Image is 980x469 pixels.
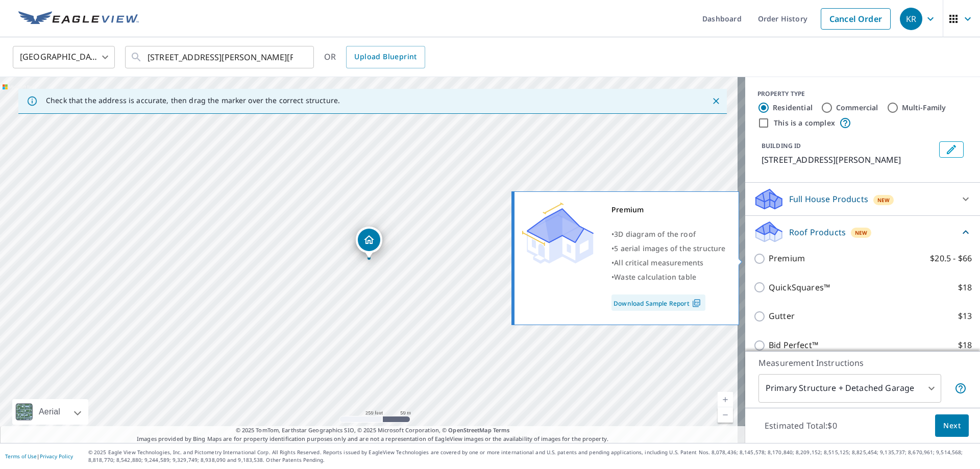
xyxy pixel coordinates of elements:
div: • [611,270,726,284]
div: • [611,241,726,256]
p: © 2025 Eagle View Technologies, Inc. and Pictometry International Corp. All Rights Reserved. Repo... [88,449,975,464]
span: © 2025 TomTom, Earthstar Geographics SIO, © 2025 Microsoft Corporation, © [236,426,510,435]
a: Download Sample Report [611,294,705,311]
div: [GEOGRAPHIC_DATA] [13,43,115,71]
p: QuickSquares™ [769,281,830,294]
img: Premium [522,203,594,264]
a: Terms of Use [5,453,37,460]
div: Primary Structure + Detached Garage [758,374,941,403]
span: 5 aerial images of the structure [614,243,725,253]
span: New [877,196,890,204]
p: Roof Products [789,226,846,238]
p: $20.5 - $66 [930,252,972,265]
p: $13 [958,310,972,323]
p: Premium [769,252,805,265]
p: Estimated Total: $0 [756,414,845,437]
div: • [611,256,726,270]
a: Cancel Order [821,8,891,30]
p: Measurement Instructions [758,357,967,369]
a: Upload Blueprint [346,46,425,68]
p: Full House Products [789,193,868,205]
label: Commercial [836,103,878,113]
button: Edit building 1 [939,141,964,158]
a: Terms [493,426,510,434]
img: EV Logo [18,11,139,27]
span: Your report will include the primary structure and a detached garage if one exists. [954,382,967,394]
div: Full House ProductsNew [753,187,972,211]
input: Search by address or latitude-longitude [148,43,293,71]
p: [STREET_ADDRESS][PERSON_NAME] [762,154,935,166]
p: Gutter [769,310,795,323]
p: Bid Perfect™ [769,339,818,352]
div: Aerial [36,399,63,425]
button: Next [935,414,969,437]
span: Upload Blueprint [354,51,416,63]
p: $18 [958,281,972,294]
p: | [5,453,73,459]
a: Privacy Policy [40,453,73,460]
img: Pdf Icon [690,299,703,308]
a: Current Level 17, Zoom Out [718,407,733,423]
span: Next [943,419,961,432]
p: $18 [958,339,972,352]
label: Multi-Family [902,103,946,113]
div: Aerial [12,399,88,425]
div: • [611,227,726,241]
a: Current Level 17, Zoom In [718,392,733,407]
div: Premium [611,203,726,217]
button: Close [709,94,723,108]
div: OR [324,46,425,68]
p: BUILDING ID [762,141,801,150]
p: Check that the address is accurate, then drag the marker over the correct structure. [46,96,340,105]
span: All critical measurements [614,258,703,267]
span: 3D diagram of the roof [614,229,696,239]
a: OpenStreetMap [448,426,491,434]
div: Roof ProductsNew [753,220,972,244]
span: Waste calculation table [614,272,696,282]
div: KR [900,8,922,30]
span: New [855,229,868,237]
div: Dropped pin, building 1, Residential property, 8084 Armiger Dr Pasadena, MD 21122 [356,227,382,258]
label: Residential [773,103,813,113]
div: PROPERTY TYPE [757,89,968,98]
label: This is a complex [774,118,835,128]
